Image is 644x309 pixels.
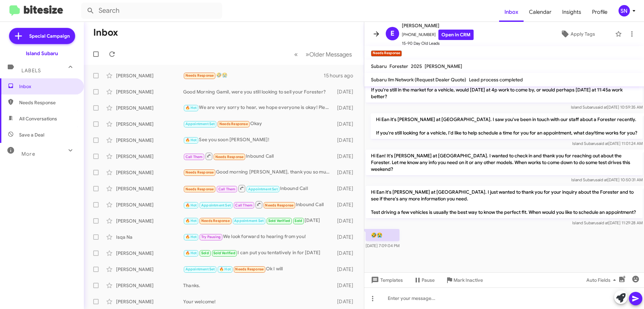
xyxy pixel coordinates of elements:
span: Call Them [235,203,253,207]
nav: Page navigation example [290,47,356,61]
span: Island Subaru [DATE] 10:50:31 AM [571,177,643,182]
div: [DATE] [334,153,359,160]
span: said at [597,220,608,225]
span: Sold [294,219,302,223]
div: Ok I will [183,265,334,273]
span: Call Them [185,155,203,159]
p: Hi Ean it's [PERSON_NAME] at [GEOGRAPHIC_DATA]. I saw you've been in touch with our staff about a... [371,113,643,139]
span: Subaru Ilm Network (Request Dealer Quote) [371,77,466,83]
span: Apply Tags [571,28,595,40]
div: 🤣😭 [183,72,324,79]
span: Appointment Set [234,219,264,223]
div: [DATE] [334,88,359,95]
span: Mark Inactive [453,274,483,286]
span: [DATE] 7:09:04 PM [366,243,399,248]
div: [PERSON_NAME] [116,201,183,208]
span: said at [596,177,607,182]
small: Needs Response [371,50,402,56]
span: E [390,28,394,39]
div: SN [619,5,630,16]
div: See you soon [PERSON_NAME]! [183,136,334,144]
span: Appointment Set [248,187,278,191]
span: Lead process completed [469,77,523,83]
div: [PERSON_NAME] [116,250,183,257]
div: [DATE] [183,217,334,225]
span: Needs Response [185,170,214,175]
div: Good morning [PERSON_NAME], thank you so much for asking! But I think I contacted Victory Subaru,... [183,168,334,176]
div: [PERSON_NAME] [116,88,183,95]
span: Needs Response [219,122,248,126]
div: [DATE] [334,121,359,127]
p: 🤣😭 [366,229,399,241]
span: Appointment Set [185,122,215,126]
span: More [21,151,35,157]
span: Try Pausing [201,235,221,239]
span: Subaru [371,63,387,69]
div: Okay [183,120,334,128]
p: Hi Ean it's [PERSON_NAME] at [GEOGRAPHIC_DATA]. I just wanted to thank you for your inquiry about... [366,186,643,218]
span: Needs Response [185,73,214,78]
span: All Conversations [19,115,57,122]
div: [DATE] [334,298,359,305]
div: We are very sorry to hear, we hope everyone is okay! Please let me know when you are available to... [183,104,334,112]
span: [PERSON_NAME] [425,63,462,69]
span: Pause [422,274,435,286]
div: [DATE] [334,234,359,240]
a: Calendar [524,2,557,22]
span: Needs Response [215,155,244,159]
div: [DATE] [334,250,359,257]
span: 🔥 Hot [185,251,197,255]
div: Inbound Call [183,200,334,209]
span: 15-90 Day Old Leads [402,40,474,47]
span: said at [595,105,607,110]
div: [PERSON_NAME] [116,153,183,160]
div: [DATE] [334,169,359,176]
p: Hi Ean! It's [PERSON_NAME] at [GEOGRAPHIC_DATA]. I wanted to check in and thank you for reaching ... [366,150,643,175]
span: Sold [201,251,209,255]
input: Search [81,3,222,19]
div: [DATE] [334,266,359,273]
span: 🔥 Hot [219,267,231,271]
span: Inbox [19,83,76,90]
a: Special Campaign [9,28,75,44]
span: Island Subaru [DATE] 11:29:28 AM [572,220,643,225]
a: Insights [557,2,587,22]
span: Appointment Set [185,267,215,271]
span: Auto Fields [586,274,619,286]
span: Forester [389,63,408,69]
span: Sold Verified [213,251,235,255]
div: [PERSON_NAME] [116,72,183,79]
div: [PERSON_NAME] [116,298,183,305]
div: [DATE] [334,137,359,144]
span: Templates [370,274,403,286]
div: 15 hours ago [324,72,359,79]
span: Special Campaign [29,33,70,39]
span: Needs Response [265,203,293,207]
span: said at [597,141,608,146]
div: [DATE] [334,282,359,289]
div: We look forward to hearing from you! [183,233,334,241]
span: Island Subaru [DATE] 11:01:24 AM [572,141,643,146]
span: [PHONE_NUMBER] [402,30,474,40]
button: SN [613,5,637,16]
a: Inbox [499,2,524,22]
span: 🔥 Hot [185,203,197,207]
span: » [306,50,309,59]
span: Needs Response [19,99,76,106]
span: « [294,50,298,59]
span: 2025 [411,63,422,69]
div: [PERSON_NAME] [116,266,183,273]
div: I can put you tentatively in for [DATE] [183,249,334,257]
span: Profile [587,2,613,22]
button: Previous [290,47,302,61]
span: Appointment Set [201,203,231,207]
div: Inbound Call [183,152,334,160]
span: Needs Response [201,219,230,223]
button: Apply Tags [543,28,612,40]
span: Needs Response [235,267,264,271]
div: [PERSON_NAME] [116,169,183,176]
a: Open in CRM [438,30,474,40]
button: Next [302,47,356,61]
span: Older Messages [309,51,352,58]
